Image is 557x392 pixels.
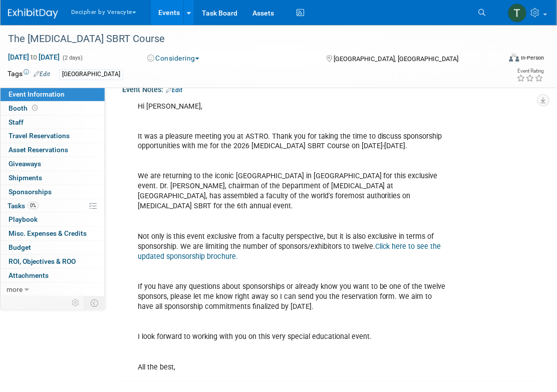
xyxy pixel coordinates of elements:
[28,202,39,209] span: 0%
[1,241,105,254] a: Budget
[9,104,40,112] span: Booth
[9,257,76,265] span: ROI, Objectives & ROO
[8,9,58,19] img: ExhibitDay
[67,296,85,309] td: Personalize Event Tab Strip
[9,215,38,223] span: Playbook
[8,202,39,210] span: Tasks
[7,285,23,293] span: more
[1,227,105,240] a: Misc. Expenses & Credits
[9,146,68,154] span: Asset Reservations
[5,30,491,48] div: The [MEDICAL_DATA] SBRT Course
[9,160,41,168] span: Giveaways
[131,97,453,378] div: Hi [PERSON_NAME], It was a pleasure meeting you at ASTRO. Thank you for taking the time to discus...
[9,90,65,98] span: Event Information
[517,69,544,74] div: Event Rating
[138,243,441,261] a: Click here to see the updated sponsorship brochure.
[9,132,70,140] span: Travel Reservations
[8,69,50,80] td: Tags
[509,54,519,62] img: Format-Inperson.png
[1,283,105,296] a: more
[122,82,537,95] div: Event Notes:
[1,269,105,282] a: Attachments
[1,185,105,199] a: Sponsorships
[1,102,105,115] a: Booth
[62,55,83,61] span: (2 days)
[59,69,123,80] div: [GEOGRAPHIC_DATA]
[1,199,105,213] a: Tasks0%
[334,55,459,63] span: [GEOGRAPHIC_DATA], [GEOGRAPHIC_DATA]
[9,271,49,279] span: Attachments
[85,296,105,309] td: Toggle Event Tabs
[1,213,105,226] a: Playbook
[30,104,40,112] span: Booth not reserved yet
[9,229,87,237] span: Misc. Expenses & Credits
[1,255,105,268] a: ROI, Objectives & ROO
[1,129,105,143] a: Travel Reservations
[9,188,52,196] span: Sponsorships
[521,54,544,62] div: In-Person
[29,53,39,61] span: to
[8,53,60,62] span: [DATE] [DATE]
[166,87,182,94] a: Edit
[508,4,527,23] img: Tony Alvarado
[1,171,105,185] a: Shipments
[9,174,42,182] span: Shipments
[9,243,31,251] span: Budget
[144,53,203,63] button: Considering
[461,52,544,67] div: Event Format
[1,88,105,101] a: Event Information
[1,116,105,129] a: Staff
[1,157,105,171] a: Giveaways
[9,118,24,126] span: Staff
[34,71,50,78] a: Edit
[1,143,105,157] a: Asset Reservations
